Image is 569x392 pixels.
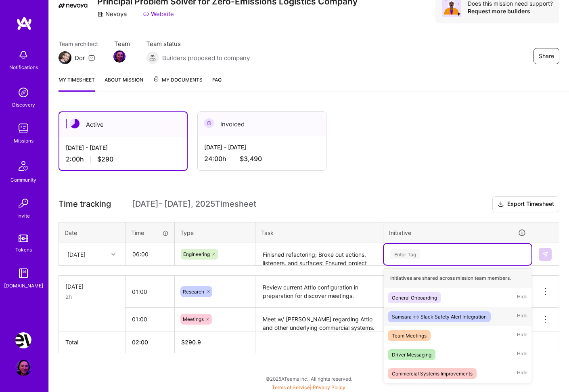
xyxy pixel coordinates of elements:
img: Invite [15,195,31,212]
span: Research [183,289,204,295]
img: Team Member Avatar [113,50,126,63]
input: HH:MM [126,281,174,302]
a: FAQ [212,75,222,92]
a: Website [143,10,174,18]
div: [DATE] - [DATE] [204,143,320,151]
i: icon CompanyGray [97,11,104,17]
div: Initiatives are shared across mission team members. [384,268,531,288]
div: [DATE] [65,282,119,291]
div: Enter Tag [390,248,420,260]
span: Team [114,40,130,48]
div: Community [10,176,36,184]
div: Tokens [15,245,32,254]
span: Hide [517,349,527,360]
span: Hide [517,330,527,341]
th: Task [255,222,383,243]
img: teamwork [15,120,31,136]
span: $3,490 [240,155,262,163]
a: User Avatar [13,360,33,376]
div: General Onboarding [392,293,437,302]
i: icon Chevron [111,252,115,256]
img: Builders proposed to company [146,51,159,64]
textarea: Review current Attio configuration in preparation for discover meetings. [256,277,382,307]
div: Initiative [389,228,526,237]
div: Nevoya [97,10,127,18]
span: $ 290.9 [181,339,201,346]
img: tokens [19,235,28,242]
a: Terms of Service [272,384,310,390]
div: [DATE] - [DATE] [66,143,180,152]
div: Team Meetings [392,331,427,340]
span: My Documents [153,75,203,84]
a: About Mission [105,75,143,92]
i: icon Mail [88,55,95,61]
div: 2h [65,292,119,301]
th: Date [59,222,126,243]
img: Invoiced [204,118,214,128]
img: Company Logo [59,3,88,8]
img: logo [16,16,32,31]
a: Privacy Policy [313,384,345,390]
th: 02:00 [126,331,175,353]
img: discovery [15,84,31,101]
div: Samsara <-> Slack Safety Alert Integration [392,312,487,321]
span: Team architect [59,40,98,48]
textarea: Meet w/ [PERSON_NAME] regarding Attio and other underlying commercial systems. [256,308,382,331]
img: Active [70,119,79,128]
th: Total [59,331,126,353]
textarea: Finished refactoring; Broke out actions, listeners, and surfaces; Ensured project incorporated ap... [256,244,382,265]
span: | [272,384,345,390]
div: Active [59,112,187,137]
span: Hide [517,311,527,322]
span: Team status [146,40,250,48]
div: Dor [75,54,85,62]
div: [DATE] [67,250,86,258]
div: Commercial Systems Improvements [392,369,473,378]
div: Missions [14,136,33,145]
div: Invoiced [198,112,326,136]
div: 24:00 h [204,155,320,163]
span: Builders proposed to company [162,54,250,62]
th: Type [175,222,255,243]
span: Hide [517,292,527,303]
input: HH:MM [126,308,174,330]
a: My Documents [153,75,203,92]
img: Nevoya: Principal Problem Solver for Zero-Emissions Logistics Company [15,332,31,348]
a: Team Member Avatar [114,50,125,63]
span: $290 [97,155,113,164]
div: Request more builders [468,7,553,15]
span: Meetings [183,316,204,322]
span: Engineering [183,251,210,257]
input: HH:MM [126,243,174,265]
button: Share [533,48,559,64]
div: Driver Messaging [392,350,431,359]
img: Team Architect [59,51,71,64]
div: Discovery [12,101,35,109]
img: User Avatar [15,360,31,376]
a: Nevoya: Principal Problem Solver for Zero-Emissions Logistics Company [13,332,33,348]
div: [DOMAIN_NAME] [4,281,43,290]
span: Time tracking [59,199,111,209]
img: Submit [542,251,548,258]
i: icon Download [498,200,504,209]
div: Notifications [9,63,38,71]
span: Hide [517,368,527,379]
div: © 2025 ATeams Inc., All rights reserved. [48,369,569,389]
div: 2:00 h [66,155,180,164]
img: guide book [15,265,31,281]
button: Export Timesheet [492,196,559,212]
img: bell [15,47,31,63]
div: Invite [17,212,30,220]
span: Share [539,52,554,60]
a: My timesheet [59,75,95,92]
div: Time [131,228,169,237]
img: Community [14,156,33,176]
span: [DATE] - [DATE] , 2025 Timesheet [132,199,256,209]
